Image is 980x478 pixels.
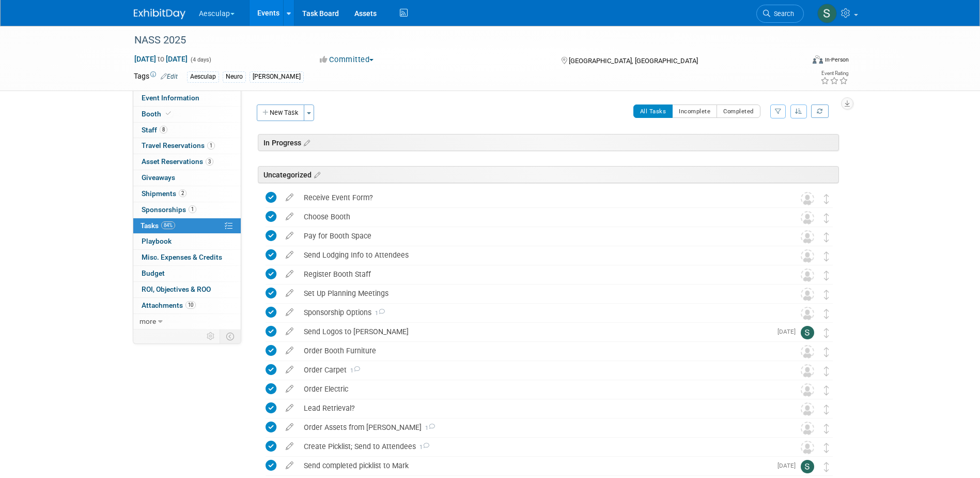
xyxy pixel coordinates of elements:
[672,104,717,118] button: Incomplete
[133,218,241,234] a: Tasks84%
[824,271,829,280] i: Move task
[133,91,241,106] a: Event Information
[824,290,829,300] i: Move task
[801,441,814,454] img: Unassigned
[824,405,829,414] i: Move task
[299,399,780,417] div: Lead Retrieval?
[422,425,435,431] span: 1
[258,134,839,151] div: In Progress
[281,250,299,260] a: edit
[281,384,299,394] a: edit
[142,237,172,245] span: Playbook
[301,137,310,147] a: Edit sections
[142,157,213,166] span: Asset Reservations
[131,31,788,50] div: NASS 2025
[801,230,814,244] img: Unassigned
[811,104,829,118] a: Refresh
[141,221,175,230] span: Tasks
[824,443,829,453] i: Move task
[133,314,241,330] a: more
[189,205,196,213] span: 1
[777,328,801,335] span: [DATE]
[824,424,829,434] i: Move task
[281,365,299,375] a: edit
[133,234,241,249] a: Playbook
[299,208,780,226] div: Choose Booth
[801,383,814,397] img: Unassigned
[824,347,829,357] i: Move task
[299,361,780,379] div: Order Carpet
[142,269,165,277] span: Budget
[258,166,839,183] div: Uncategorized
[142,110,173,118] span: Booth
[133,170,241,186] a: Giveaways
[281,270,299,279] a: edit
[142,205,196,214] span: Sponsorships
[801,288,814,301] img: Unassigned
[801,307,814,320] img: Unassigned
[801,211,814,225] img: Unassigned
[299,457,771,474] div: Send completed picklist to Mark
[220,330,241,343] td: Toggle Event Tabs
[185,301,196,309] span: 10
[824,309,829,319] i: Move task
[281,423,299,432] a: edit
[133,250,241,265] a: Misc. Expenses & Credits
[161,221,175,229] span: 84%
[281,346,299,355] a: edit
[569,57,698,65] span: [GEOGRAPHIC_DATA], [GEOGRAPHIC_DATA]
[347,367,360,374] span: 1
[161,73,178,80] a: Edit
[133,282,241,297] a: ROI, Objectives & ROO
[281,289,299,298] a: edit
[133,154,241,170] a: Asset Reservations3
[134,54,188,64] span: [DATE] [DATE]
[134,71,178,83] td: Tags
[717,104,760,118] button: Completed
[133,266,241,281] a: Budget
[777,462,801,469] span: [DATE]
[801,249,814,263] img: Unassigned
[299,265,780,283] div: Register Booth Staff
[133,138,241,154] a: Travel Reservations1
[179,189,186,197] span: 2
[299,189,780,206] div: Receive Event Form?
[824,194,829,204] i: Move task
[299,419,780,436] div: Order Assets from [PERSON_NAME]
[281,461,299,470] a: edit
[824,462,829,472] i: Move task
[257,104,304,121] button: New Task
[281,231,299,241] a: edit
[281,212,299,221] a: edit
[299,285,780,302] div: Set Up Planning Meetings
[166,111,171,116] i: Booth reservation complete
[299,342,780,360] div: Order Booth Furniture
[299,227,780,245] div: Pay for Booth Space
[824,251,829,261] i: Move task
[160,126,167,133] span: 8
[824,366,829,376] i: Move task
[299,246,780,264] div: Send Lodging Info to Attendees
[371,310,385,317] span: 1
[825,56,849,64] div: In-Person
[281,308,299,317] a: edit
[142,94,199,102] span: Event Information
[312,169,320,180] a: Edit sections
[299,380,780,398] div: Order Electric
[133,123,241,138] a: Staff8
[820,71,848,76] div: Event Rating
[824,385,829,395] i: Move task
[316,54,378,65] button: Committed
[801,268,814,282] img: Unassigned
[824,213,829,223] i: Move task
[142,173,175,182] span: Giveaways
[223,71,246,82] div: Neuro
[133,186,241,202] a: Shipments2
[813,55,823,64] img: Format-Inperson.png
[824,328,829,338] i: Move task
[770,10,794,18] span: Search
[281,404,299,413] a: edit
[156,55,166,63] span: to
[190,56,211,63] span: (4 days)
[187,71,219,82] div: Aesculap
